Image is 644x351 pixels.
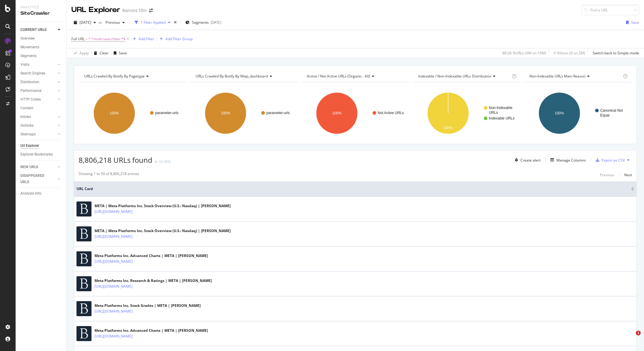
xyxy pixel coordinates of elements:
[20,105,62,111] a: Content
[418,74,491,79] span: Indexable / Non-Indexable URLs distribution
[158,159,171,164] div: +0.78%
[512,155,541,165] button: Create alert
[555,111,564,115] text: 100%
[20,88,56,94] a: Performance
[20,27,46,33] div: CURRENT URLS
[76,186,630,192] span: URL Card
[556,158,586,163] div: Manage Columns
[79,20,91,25] span: 2025 Jul. 11th
[548,156,586,164] button: Manage Columns
[600,108,623,113] text: Canonical Not
[266,111,290,115] text: parameter-urls
[79,87,187,139] svg: A chart.
[183,18,224,27] button: Segments[DATE]
[94,283,133,289] a: [URL][DOMAIN_NAME]
[76,226,91,241] img: main image
[301,87,409,139] svg: A chart.
[20,143,62,149] a: Url Explorer
[20,173,56,185] a: DISAPPEARED URLS
[20,27,56,33] a: CURRENT URLS
[20,44,39,50] div: Movements
[20,35,35,42] div: Overview
[157,35,193,43] button: Add Filter Group
[76,201,91,216] img: main image
[624,331,638,345] iframe: Intercom live chat
[20,96,56,103] a: HTTP Codes
[141,20,166,25] div: 1 Filter Applied
[520,158,541,163] div: Create alert
[20,105,33,111] div: Content
[600,171,614,178] button: Previous
[94,228,231,234] div: META | Meta Platforms Inc. Stock Overview (U.S.: Nasdaq) | [PERSON_NAME]
[194,71,293,81] h4: URLs Crawled By Botify By mwp_dashboard
[590,48,639,58] button: Switch back to Simple mode
[412,87,521,139] svg: A chart.
[378,111,404,115] text: Not Active URLs
[20,35,62,42] a: Overview
[88,35,125,43] span: ^.*mod=searchbar.*$
[20,190,41,197] div: Analysis Info
[524,87,632,139] svg: A chart.
[20,131,36,138] div: Sitemaps
[110,111,119,115] text: 100%
[593,155,625,165] button: Export as CSV
[139,36,154,41] div: Add Filter
[103,20,120,25] span: Previous
[83,71,181,81] h4: URLs Crawled By Botify By pagetype
[307,74,370,79] span: Active / Not Active URLs (organic - all)
[489,110,498,115] text: URLs
[94,308,133,314] a: [URL][DOMAIN_NAME]
[76,251,91,266] img: main image
[94,328,208,333] div: Meta Platforms Inc. Advanced Charts | META | [PERSON_NAME]
[600,172,614,177] div: Previous
[20,79,56,85] a: Distribution
[20,131,56,138] a: Sitemaps
[624,171,632,178] button: Next
[94,203,231,209] div: META | Meta Platforms Inc. Stock Overview (U.S.: Nasdaq) | [PERSON_NAME]
[489,116,514,120] text: Indexable URLs
[20,10,61,17] div: SiteCrawler
[20,123,56,129] a: Outlinks
[20,88,41,94] div: Performance
[20,114,56,120] a: Inlinks
[119,50,127,56] div: Save
[149,8,153,13] div: arrow-right-arrow-left
[631,20,639,25] div: Save
[155,161,157,163] img: Equal
[20,123,34,129] div: Outlinks
[111,48,127,58] button: Save
[79,171,139,178] div: Showing 1 to 50 of 8,806,218 entries
[79,155,152,165] span: 8,806,218 URLs found
[100,50,109,56] div: Clear
[94,253,208,259] div: Meta Platforms Inc. Advanced Charts | META | [PERSON_NAME]
[71,36,85,41] span: Full URL
[554,50,585,56] div: 0 % Visits ( 0 on 2M )
[20,5,61,10] div: Analytics
[94,333,133,339] a: [URL][DOMAIN_NAME]
[20,143,39,149] div: Url Explorer
[593,50,639,56] div: Switch back to Simple mode
[196,74,268,79] span: URLs Crawled By Botify By mwp_dashboard
[76,326,91,341] img: main image
[91,48,109,58] button: Clear
[94,303,201,308] div: Meta Platforms Inc. Stock Grades | META | [PERSON_NAME]
[332,111,342,115] text: 100%
[190,87,298,139] svg: A chart.
[71,5,120,15] div: URL Explorer
[79,50,89,56] div: Apply
[211,20,221,25] div: [DATE]
[636,331,641,335] span: 1
[20,79,39,85] div: Distribution
[94,259,133,265] a: [URL][DOMAIN_NAME]
[502,50,546,56] div: 88.06 % URLs ( 9M on 10M )
[94,209,133,215] a: [URL][DOMAIN_NAME]
[489,106,512,110] text: Non-Indexable
[20,53,62,59] a: Segments
[130,35,154,43] button: Add Filter
[103,18,127,27] button: Previous
[20,96,41,103] div: HTTP Codes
